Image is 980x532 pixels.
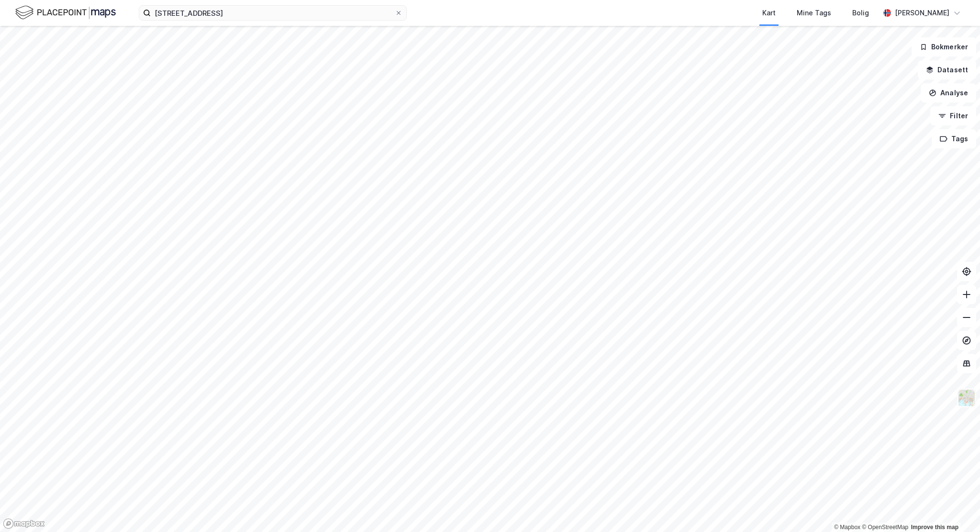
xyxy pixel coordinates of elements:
[862,524,908,531] a: OpenStreetMap
[932,129,976,148] button: Tags
[918,60,976,79] button: Datasett
[852,7,869,19] div: Bolig
[3,518,45,529] a: Mapbox homepage
[912,37,976,57] button: Bokmerker
[797,7,831,19] div: Mine Tags
[15,4,116,21] img: logo.f888ab2527a4732fd821a326f86c7f29.svg
[932,486,980,532] div: Kontrollprogram for chat
[911,524,958,531] a: Improve this map
[930,106,976,125] button: Filter
[932,486,980,532] iframe: Chat Widget
[958,389,976,407] img: Z
[151,6,395,20] input: Søk på adresse, matrikkel, gårdeiere, leietakere eller personer
[921,83,976,102] button: Analyse
[834,524,860,531] a: Mapbox
[895,7,949,19] div: [PERSON_NAME]
[762,7,776,19] div: Kart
